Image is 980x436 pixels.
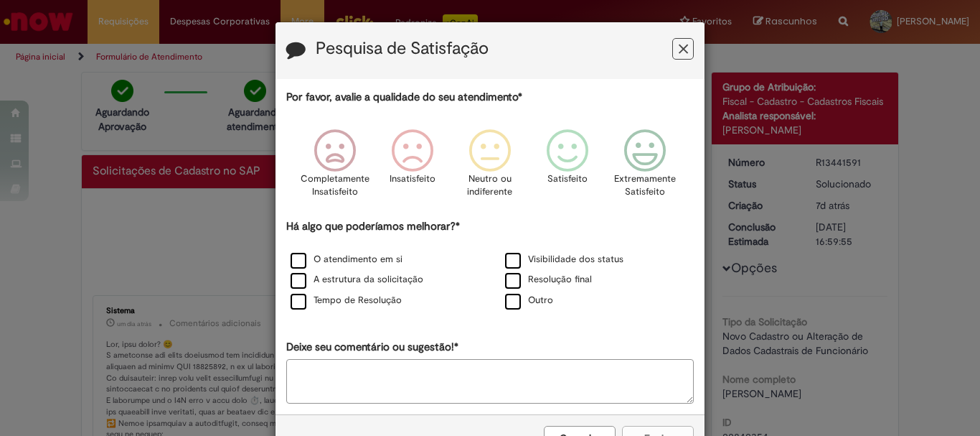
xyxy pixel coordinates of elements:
[464,172,516,199] p: Neutro ou indiferente
[316,40,489,58] label: Pesquisa de Satisfação
[390,172,435,186] p: Insatisfeito
[608,119,682,217] div: Extremamente Satisfeito
[376,119,449,217] div: Insatisfeito
[301,172,369,199] p: Completamente Insatisfeito
[547,172,588,186] p: Satisfeito
[291,273,423,287] label: A estrutura da solicitação
[291,253,402,266] label: O atendimento em si
[291,294,402,307] label: Tempo de Resolução
[286,340,458,355] label: Deixe seu comentário ou sugestão!*
[286,219,694,312] div: Há algo que poderíamos melhorar?*
[453,119,527,217] div: Neutro ou indiferente
[505,273,592,287] label: Resolução final
[298,119,371,217] div: Completamente Insatisfeito
[614,172,676,199] p: Extremamente Satisfeito
[286,90,522,105] label: Por favor, avalie a qualidade do seu atendimento*
[505,294,553,307] label: Outro
[531,119,604,217] div: Satisfeito
[505,253,623,266] label: Visibilidade dos status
